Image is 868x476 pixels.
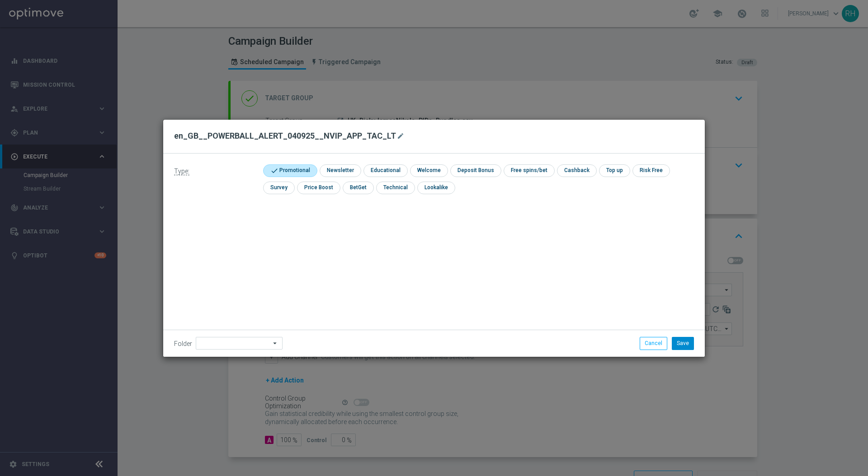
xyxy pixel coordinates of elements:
[174,131,396,141] h2: en_GB__POWERBALL_ALERT_040925__NVIP_APP_TAC_LT
[174,168,189,175] span: Type:
[640,337,667,350] button: Cancel
[174,340,192,348] label: Folder
[672,337,694,350] button: Save
[397,132,404,140] i: mode_edit
[271,337,280,349] i: arrow_drop_down
[396,131,407,141] button: mode_edit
